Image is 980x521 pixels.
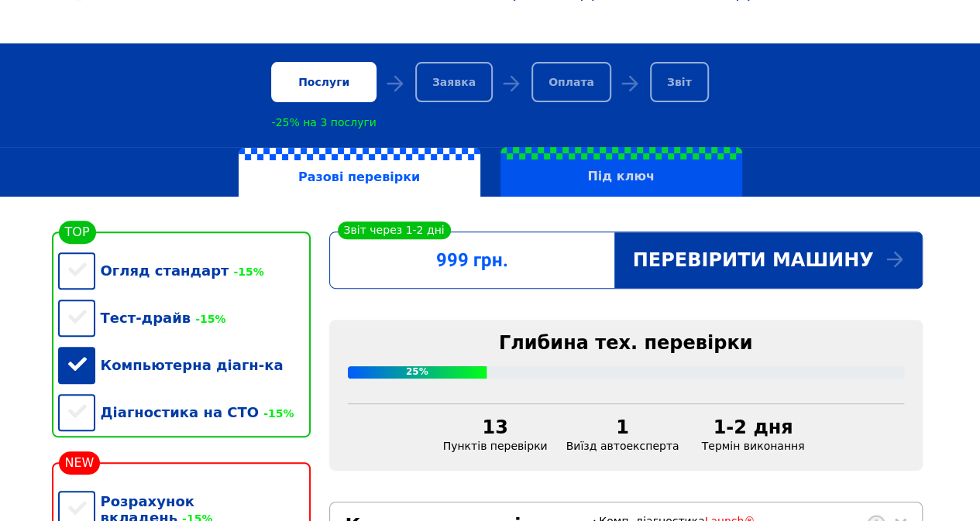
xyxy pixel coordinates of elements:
[566,416,679,438] div: 1
[500,147,742,197] label: Під ключ
[271,62,376,102] div: Послуги
[688,416,817,452] div: Термін виконання
[58,341,311,389] div: Компьютерна діагн-ка
[348,332,904,354] div: Глибина тех. перевірки
[531,62,611,102] div: Оплата
[614,232,922,288] div: Перевірити машину
[557,416,689,452] div: Виїзд автоексперта
[229,266,263,278] span: -15%
[490,147,752,197] a: Під ключ
[348,366,487,379] div: 25%
[330,249,614,271] div: 999 грн.
[239,148,480,197] label: Разові перевірки
[650,62,709,102] div: Звіт
[58,294,311,341] div: Тест-драйв
[697,416,808,438] div: 1-2 дня
[191,313,225,325] span: -15%
[58,389,311,436] div: Діагностика на СТО
[259,407,294,420] span: -15%
[415,62,493,102] div: Заявка
[271,116,376,129] div: -25% на 3 послуги
[434,416,557,452] div: Пунктів перевірки
[58,247,311,294] div: Огляд стандарт
[443,416,548,438] div: 13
